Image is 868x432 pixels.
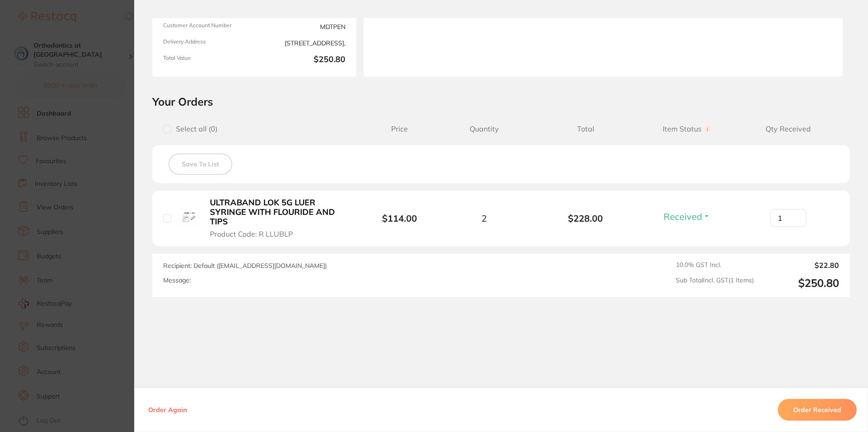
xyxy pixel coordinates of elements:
[778,399,857,421] button: Order Received
[676,261,754,269] span: 10.0 % GST Incl.
[661,211,713,222] button: Received
[481,213,487,223] span: 2
[676,277,754,290] span: Sub Total Incl. GST ( 1 Items)
[145,406,189,414] button: Order Again
[664,211,702,222] span: Received
[210,230,293,238] span: Product Code: R LLUBLP
[761,261,839,269] output: $22.80
[207,198,353,238] button: ULTRABAND LOK 5G LUER SYRINGE WITH FLOURIDE AND TIPS Product Code: R LLUBLP
[163,262,327,270] span: Recipient: Default ( [EMAIL_ADDRESS][DOMAIN_NAME] )
[163,277,191,284] label: Message:
[258,22,345,31] span: MDTPEN
[535,213,636,223] b: $228.00
[163,55,251,66] span: Total Value
[178,206,200,228] img: ULTRABAND LOK 5G LUER SYRINGE WITH FLOURIDE AND TIPS
[258,39,345,48] span: [STREET_ADDRESS],
[366,125,433,133] span: Price
[433,125,535,133] span: Quantity
[636,125,738,133] span: Item Status
[152,95,850,108] h2: Your Orders
[171,125,218,133] span: Select all ( 0 )
[169,154,232,175] button: Save To List
[210,198,350,226] b: ULTRABAND LOK 5G LUER SYRINGE WITH FLOURIDE AND TIPS
[737,125,839,133] span: Qty Received
[382,213,417,224] b: $114.00
[770,209,806,227] input: Qty
[258,55,345,66] b: $250.80
[163,22,251,31] span: Customer Account Number
[761,277,839,290] output: $250.80
[535,125,636,133] span: Total
[163,39,251,48] span: Delivery Address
